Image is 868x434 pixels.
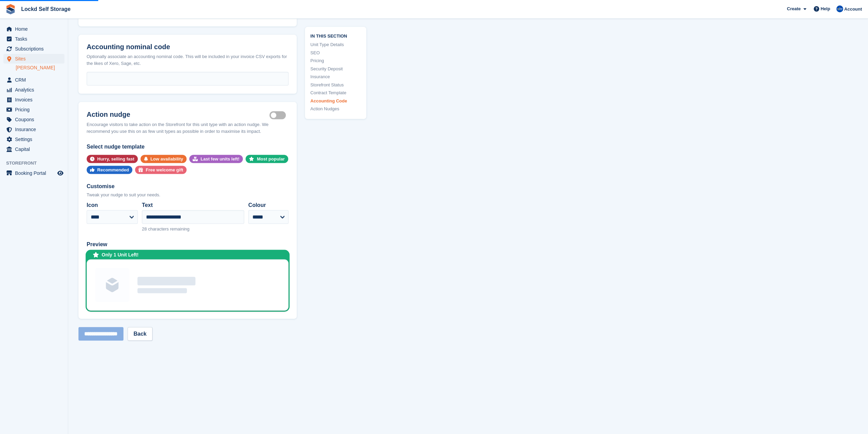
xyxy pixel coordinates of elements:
[15,85,56,95] span: Analytics
[3,105,64,114] a: menu
[87,201,138,209] label: Icon
[3,115,64,124] a: menu
[3,95,64,104] a: menu
[87,143,289,151] div: Select nudge template
[97,166,129,174] div: Recommended
[3,168,64,178] a: menu
[15,115,56,124] span: Coupons
[87,53,289,67] div: Optionally associate an accounting nominal code. This will be included in your invoice CSV export...
[787,5,800,12] span: Create
[16,65,64,71] a: [PERSON_NAME]
[15,144,56,154] span: Capital
[821,5,830,12] span: Help
[6,160,68,167] span: Storefront
[18,3,73,15] a: Lockd Self Storage
[142,201,244,209] label: Text
[15,54,56,64] span: Sites
[146,166,183,174] div: Free welcome gift
[148,226,189,232] span: characters remaining
[844,6,862,13] span: Account
[257,155,285,163] div: Most popular
[87,43,289,51] h2: Accounting nominal code
[87,110,269,118] h2: Action nudge
[3,85,64,95] a: menu
[128,327,152,341] a: Back
[141,155,187,163] button: Low availability
[246,155,288,163] button: Most popular
[87,182,289,191] div: Customise
[310,65,361,72] a: Security Deposit
[150,155,183,163] div: Low availability
[310,73,361,80] a: Insurance
[15,44,56,54] span: Subscriptions
[310,97,361,104] a: Accounting Code
[3,125,64,134] a: menu
[15,105,56,114] span: Pricing
[836,5,843,12] img: Jonny Bleach
[15,95,56,104] span: Invoices
[15,125,56,134] span: Insurance
[135,166,187,174] button: Free welcome gift
[201,155,239,163] div: Last few units left!
[15,24,56,34] span: Home
[3,24,64,34] a: menu
[3,34,64,44] a: menu
[3,144,64,154] a: menu
[87,121,289,135] div: Encourage visitors to take action on the Storefront for this unit type with an action nudge. We r...
[87,166,132,174] button: Recommended
[95,268,129,302] img: Unit group image placeholder
[3,135,64,144] a: menu
[248,201,289,209] label: Colour
[3,54,64,64] a: menu
[3,75,64,85] a: menu
[310,41,361,48] a: Unit Type Details
[87,155,138,163] button: Hurry, selling fast
[102,251,138,258] div: Only 1 Unit Left!
[15,135,56,144] span: Settings
[15,168,56,178] span: Booking Portal
[3,44,64,54] a: menu
[310,89,361,96] a: Contract Template
[310,49,361,56] a: SEO
[142,226,147,232] span: 28
[310,32,361,39] span: In this section
[87,240,289,249] div: Preview
[97,155,134,163] div: Hurry, selling fast
[310,57,361,64] a: Pricing
[87,192,289,198] div: Tweak your nudge to suit your needs.
[5,4,16,14] img: stora-icon-8386f47178a22dfd0bd8f6a31ec36ba5ce8667c1dd55bd0f319d3a0aa187defe.svg
[310,106,361,112] a: Action Nudges
[15,34,56,44] span: Tasks
[189,155,243,163] button: Last few units left!
[15,75,56,85] span: CRM
[56,169,64,177] a: Preview store
[269,115,289,116] label: Is active
[310,81,361,88] a: Storefront Status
